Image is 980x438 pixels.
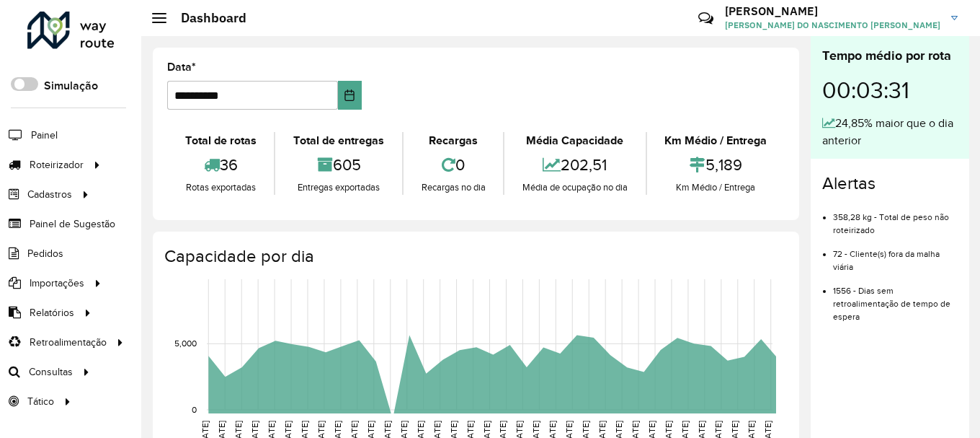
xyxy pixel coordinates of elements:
[30,335,107,350] span: Retroalimentação
[279,149,398,180] div: 605
[30,157,84,172] span: Roteirizador
[174,338,197,348] text: 5,000
[651,180,781,195] div: Km Médio / Entrega
[725,19,940,32] span: [PERSON_NAME] DO NASCIMENTO [PERSON_NAME]
[171,132,270,149] div: Total de rotas
[30,216,115,232] span: Painel de Sugestão
[27,246,63,261] span: Pedidos
[833,273,958,323] li: 1556 - Dias sem retroalimentação de tempo de espera
[30,305,74,320] span: Relatórios
[167,58,196,76] label: Data
[164,246,785,267] h4: Capacidade por dia
[407,180,499,195] div: Recargas no dia
[171,149,270,180] div: 36
[31,128,58,143] span: Painel
[822,115,958,149] div: 24,85% maior que o dia anterior
[407,132,499,149] div: Recargas
[171,180,270,195] div: Rotas exportadas
[27,187,72,202] span: Cadastros
[29,364,73,380] span: Consultas
[27,394,54,409] span: Tático
[44,77,98,95] label: Simulação
[166,10,246,26] h2: Dashboard
[833,237,958,273] li: 72 - Cliente(s) fora da malha viária
[508,132,641,149] div: Média Capacidade
[279,132,398,149] div: Total de entregas
[279,180,398,195] div: Entregas exportadas
[30,276,84,291] span: Importações
[651,149,781,180] div: 5,189
[833,200,958,237] li: 358,28 kg - Total de peso não roteirizado
[822,173,958,194] h4: Alertas
[192,405,197,414] text: 0
[690,3,721,34] a: Contato Rápido
[407,149,499,180] div: 0
[822,66,958,115] div: 00:03:31
[651,132,781,149] div: Km Médio / Entrega
[508,149,641,180] div: 202,51
[338,81,362,110] button: Choose Date
[822,46,958,66] div: Tempo médio por rota
[725,4,940,18] h3: [PERSON_NAME]
[508,180,641,195] div: Média de ocupação no dia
